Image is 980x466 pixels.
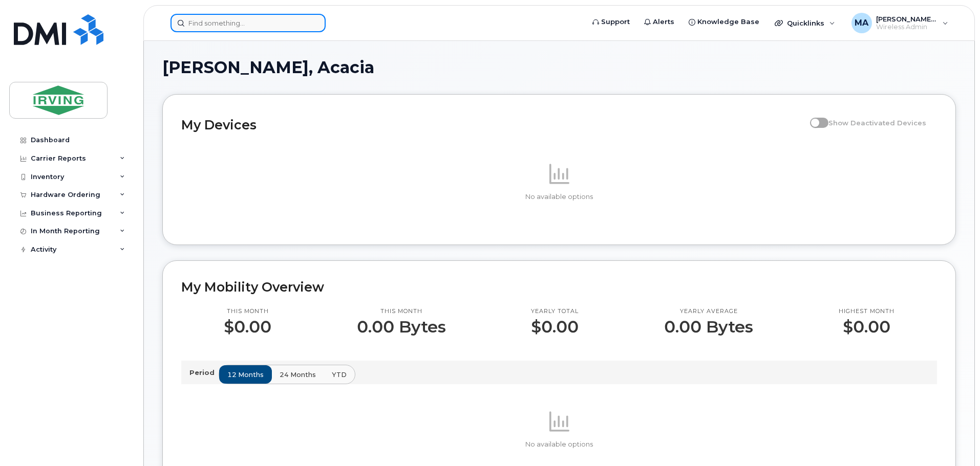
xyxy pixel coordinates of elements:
input: Show Deactivated Devices [810,113,818,121]
p: Period [189,368,219,378]
span: Show Deactivated Devices [828,119,926,127]
p: No available options [181,192,937,202]
p: $0.00 [531,318,579,336]
span: [PERSON_NAME], Acacia [162,60,374,75]
p: This month [357,307,446,316]
p: 0.00 Bytes [664,318,753,336]
p: $0.00 [839,318,894,336]
p: Yearly average [664,307,753,316]
p: Highest month [839,307,894,316]
span: YTD [332,370,347,380]
p: Yearly total [531,307,579,316]
p: 0.00 Bytes [357,318,446,336]
p: No available options [181,440,937,449]
p: This month [224,307,271,316]
h2: My Mobility Overview [181,279,937,295]
span: 24 months [280,370,316,380]
h2: My Devices [181,117,805,132]
p: $0.00 [224,318,271,336]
